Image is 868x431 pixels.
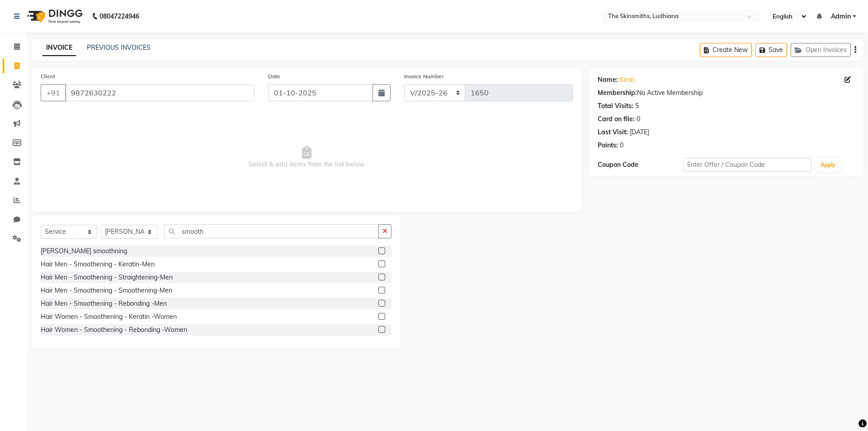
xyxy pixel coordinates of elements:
[164,224,379,238] input: Search or Scan
[598,128,628,137] div: Last Visit:
[65,84,255,101] input: Search by Name/Mobile/Email/Code
[41,286,172,295] div: Hair Men - Smoothening - Smoothening-Men
[23,4,85,29] img: logo
[815,158,841,172] button: Apply
[683,158,811,172] input: Enter Offer / Coupon Code
[635,101,639,111] div: 5
[831,12,851,21] span: Admin
[404,72,443,81] label: Invoice Number
[41,273,173,282] div: Hair Men - Smoothening - Straightening-Men
[41,84,66,101] button: +91
[791,43,851,57] button: Open Invoices
[41,112,573,203] span: Select & add items from the list below
[620,75,635,85] a: Kiran
[41,299,167,308] div: Hair Men - Smoothening - Rebonding -Men
[268,72,280,81] label: Date
[41,72,55,81] label: Client
[41,325,187,335] div: Hair Women - Smoothening - Rebonding -Women
[41,246,127,256] div: [PERSON_NAME] smoothning
[598,101,633,111] div: Total Visits:
[598,88,854,98] div: No Active Membership
[755,43,787,57] button: Save
[637,114,640,124] div: 0
[598,75,618,85] div: Name:
[598,141,618,150] div: Points:
[598,88,637,98] div: Membership:
[620,141,623,150] div: 0
[598,114,635,124] div: Card on file:
[42,40,76,56] a: INVOICE
[630,128,649,137] div: [DATE]
[41,260,155,269] div: Hair Men - Smoothening - Keratin-Men
[41,312,177,322] div: Hair Women - Smoothening - Keratin -Women
[99,4,139,29] b: 08047224946
[598,160,683,170] div: Coupon Code
[87,43,151,52] a: PREVIOUS INVOICES
[700,43,752,57] button: Create New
